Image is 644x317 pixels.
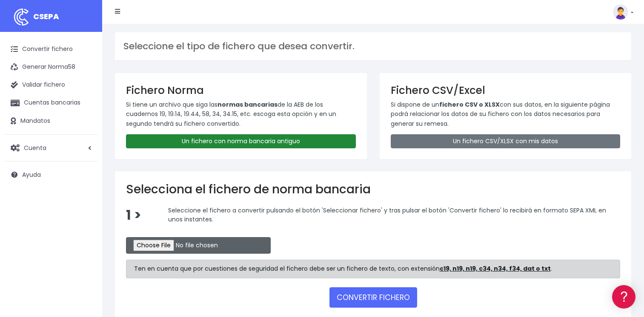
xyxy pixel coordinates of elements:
p: Si tiene un archivo que siga las de la AEB de los cuadernos 19, 19.14, 19.44, 58, 34, 34.15, etc.... [126,100,356,128]
a: Ayuda [4,166,98,184]
a: Cuentas bancarias [4,94,98,112]
span: Seleccione el fichero a convertir pulsando el botón 'Seleccionar fichero' y tras pulsar el botón ... [168,206,606,224]
a: Validar fichero [4,76,98,94]
a: POWERED BY ENCHANT [117,245,164,253]
a: Mandatos [4,112,98,130]
img: profile [613,4,628,20]
h3: Fichero CSV/Excel [391,84,621,96]
a: Convertir fichero [4,40,98,58]
strong: c19, n19, n19, c34, n34, f34, dat o txt [440,264,551,273]
h3: Seleccione el tipo de fichero que desea convertir. [123,41,623,52]
a: Un fichero con norma bancaria antiguo [126,134,356,148]
strong: normas bancarias [218,100,278,109]
strong: fichero CSV o XLSX [439,100,500,109]
button: Contáctanos [9,227,162,242]
span: Cuenta [24,143,46,152]
span: 1 > [126,206,141,224]
a: Formatos [9,108,162,121]
a: Un fichero CSV/XLSX con mis datos [391,134,621,148]
a: Generar Norma58 [4,58,98,76]
h3: Fichero Norma [126,84,356,96]
h2: Selecciona el fichero de norma bancaria [126,182,620,197]
a: Videotutoriales [9,134,162,147]
a: API [9,217,162,230]
a: Información general [9,72,162,85]
div: Facturación [9,169,162,177]
a: Perfiles de empresas [9,147,162,160]
div: Convertir ficheros [9,94,162,102]
p: Si dispone de un con sus datos, en la siguiente página podrá relacionar los datos de su fichero c... [391,100,621,128]
div: Ten en cuenta que por cuestiones de seguridad el fichero debe ser un fichero de texto, con extens... [126,260,620,278]
span: Ayuda [22,170,41,179]
a: Cuenta [4,139,98,157]
span: CSEPA [33,11,59,22]
div: Información general [9,59,162,67]
a: General [9,182,162,195]
button: CONVERTIR FICHERO [329,287,417,308]
div: Programadores [9,204,162,212]
a: Problemas habituales [9,121,162,134]
img: logo [11,6,32,28]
